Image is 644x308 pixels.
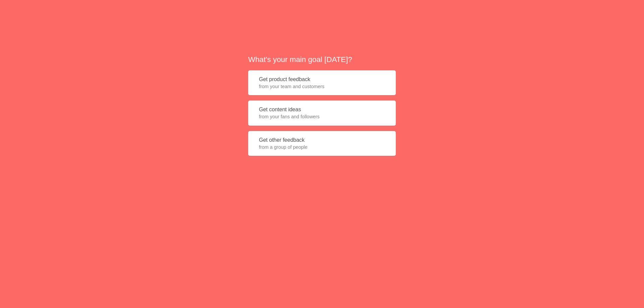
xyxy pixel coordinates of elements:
[248,131,396,156] button: Get other feedbackfrom a group of people
[259,113,385,120] span: from your fans and followers
[259,144,385,150] span: from a group of people
[259,83,385,90] span: from your team and customers
[248,70,396,96] button: Get product feedbackfrom your team and customers
[248,54,396,65] h2: What's your main goal [DATE]?
[248,101,396,126] button: Get content ideasfrom your fans and followers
